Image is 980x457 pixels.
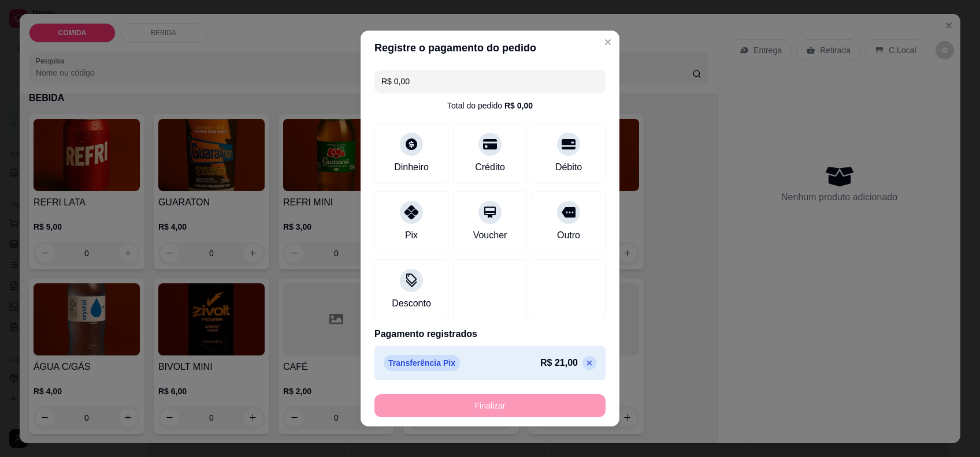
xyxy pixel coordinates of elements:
p: R$ 21,00 [540,356,578,370]
p: Pagamento registrados [374,327,606,341]
p: Transferência Pix [384,355,460,371]
div: Outro [557,228,580,242]
div: Total do pedido [447,100,533,111]
div: R$ 0,00 [504,100,533,111]
header: Registre o pagamento do pedido [361,31,619,65]
div: Dinheiro [394,160,429,174]
div: Crédito [475,160,505,174]
div: Desconto [392,297,431,310]
div: Débito [555,160,582,174]
button: Close [599,33,617,51]
div: Pix [405,228,418,242]
div: Voucher [473,228,507,242]
input: Ex.: hambúrguer de cordeiro [381,70,599,93]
